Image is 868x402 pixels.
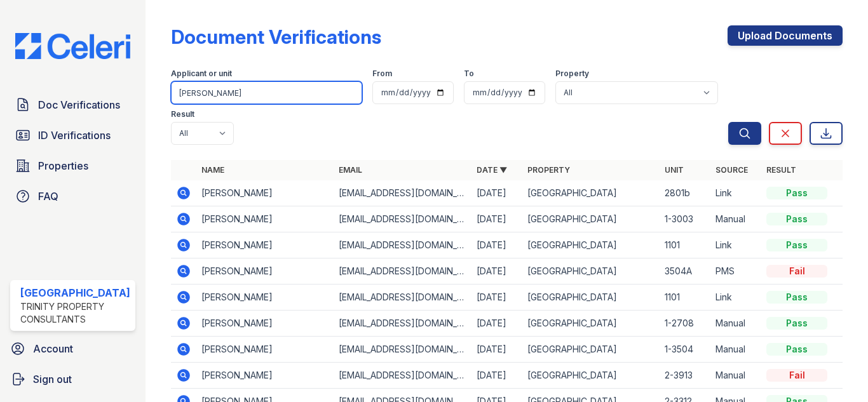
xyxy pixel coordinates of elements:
[766,265,827,278] div: Fail
[5,336,140,361] a: Account
[334,206,471,232] td: [EMAIL_ADDRESS][DOMAIN_NAME]
[471,363,522,389] td: [DATE]
[660,311,710,337] td: 1-2708
[196,363,334,389] td: [PERSON_NAME]
[196,337,334,363] td: [PERSON_NAME]
[660,258,710,285] td: 3504A
[522,311,660,337] td: [GEOGRAPHIC_DATA]
[766,291,827,304] div: Pass
[660,285,710,311] td: 1101
[710,311,761,337] td: Manual
[38,189,58,204] span: FAQ
[471,258,522,285] td: [DATE]
[20,300,130,326] div: Trinity Property Consultants
[766,343,827,356] div: Pass
[710,337,761,363] td: Manual
[471,232,522,258] td: [DATE]
[201,165,224,175] a: Name
[334,232,471,258] td: [EMAIL_ADDRESS][DOMAIN_NAME]
[471,337,522,363] td: [DATE]
[334,311,471,337] td: [EMAIL_ADDRESS][DOMAIN_NAME]
[38,158,88,173] span: Properties
[196,232,334,258] td: [PERSON_NAME]
[171,109,194,119] label: Result
[334,258,471,285] td: [EMAIL_ADDRESS][DOMAIN_NAME]
[710,232,761,258] td: Link
[728,25,843,46] a: Upload Documents
[766,317,827,330] div: Pass
[710,180,761,206] td: Link
[477,165,507,175] a: Date ▼
[171,69,232,79] label: Applicant or unit
[38,97,120,112] span: Doc Verifications
[522,337,660,363] td: [GEOGRAPHIC_DATA]
[555,69,589,79] label: Property
[334,363,471,389] td: [EMAIL_ADDRESS][DOMAIN_NAME]
[710,206,761,232] td: Manual
[196,258,334,285] td: [PERSON_NAME]
[766,239,827,251] div: Pass
[10,184,135,209] a: FAQ
[715,165,748,175] a: Source
[196,285,334,311] td: [PERSON_NAME]
[660,363,710,389] td: 2-3913
[766,187,827,199] div: Pass
[196,180,334,206] td: [PERSON_NAME]
[522,363,660,389] td: [GEOGRAPHIC_DATA]
[710,363,761,389] td: Manual
[10,153,135,178] a: Properties
[660,232,710,258] td: 1101
[464,69,474,79] label: To
[522,206,660,232] td: [GEOGRAPHIC_DATA]
[334,180,471,206] td: [EMAIL_ADDRESS][DOMAIN_NAME]
[660,206,710,232] td: 1-3003
[334,337,471,363] td: [EMAIL_ADDRESS][DOMAIN_NAME]
[471,285,522,311] td: [DATE]
[766,213,827,225] div: Pass
[766,165,796,175] a: Result
[339,165,362,175] a: Email
[171,25,381,48] div: Document Verifications
[710,258,761,285] td: PMS
[522,285,660,311] td: [GEOGRAPHIC_DATA]
[527,165,570,175] a: Property
[522,232,660,258] td: [GEOGRAPHIC_DATA]
[334,285,471,311] td: [EMAIL_ADDRESS][DOMAIN_NAME]
[471,206,522,232] td: [DATE]
[766,369,827,382] div: Fail
[522,180,660,206] td: [GEOGRAPHIC_DATA]
[38,128,111,143] span: ID Verifications
[660,180,710,206] td: 2801b
[660,337,710,363] td: 1-3504
[471,180,522,206] td: [DATE]
[522,258,660,285] td: [GEOGRAPHIC_DATA]
[665,165,684,175] a: Unit
[5,366,140,392] a: Sign out
[5,33,140,59] img: CE_Logo_Blue-a8612792a0a2168367f1c8372b55b34899dd931a85d93a1a3d3e32e68fde9ad4.png
[10,92,135,117] a: Doc Verifications
[33,372,72,387] span: Sign out
[471,311,522,337] td: [DATE]
[20,285,130,300] div: [GEOGRAPHIC_DATA]
[33,341,73,356] span: Account
[710,285,761,311] td: Link
[10,123,135,148] a: ID Verifications
[372,69,392,79] label: From
[196,311,334,337] td: [PERSON_NAME]
[171,81,362,104] input: Search by name, email, or unit number
[196,206,334,232] td: [PERSON_NAME]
